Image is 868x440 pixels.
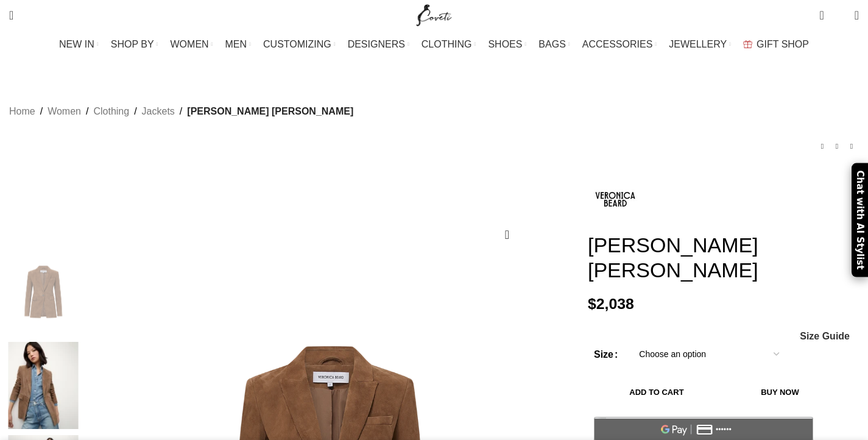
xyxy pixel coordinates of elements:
[6,248,80,336] img: Veronica Beard Jackets
[725,379,834,405] button: Buy now
[594,347,618,363] label: Size
[171,32,213,57] a: WOMEN
[422,38,472,50] span: CLOTHING
[422,32,476,57] a: CLOTHING
[813,3,830,27] a: 0
[582,32,657,57] a: ACCESSORIES
[348,38,405,50] span: DESIGNERS
[669,32,731,57] a: JEWELLERY
[187,104,353,119] span: [PERSON_NAME] [PERSON_NAME]
[48,104,81,119] a: Women
[538,32,570,57] a: BAGS
[263,32,336,57] a: CUSTOMIZING
[582,38,653,50] span: ACCESSORIES
[3,32,865,57] div: Main navigation
[225,38,247,50] span: MEN
[348,32,409,57] a: DESIGNERS
[9,104,35,119] a: Home
[799,332,850,341] a: Size Guide
[142,104,175,119] a: Jackets
[743,32,809,57] a: GIFT SHOP
[111,32,158,57] a: SHOP BY
[594,379,719,405] button: Add to cart
[815,139,830,154] a: Previous product
[414,9,454,20] a: Site logo
[171,38,209,50] span: WOMEN
[844,139,859,154] a: Next product
[588,296,634,312] bdi: 2,038
[820,6,830,15] span: 0
[59,38,94,50] span: NEW IN
[263,38,331,50] span: CUSTOMIZING
[588,296,596,312] span: $
[588,233,859,283] h1: [PERSON_NAME] [PERSON_NAME]
[538,38,565,50] span: BAGS
[836,12,845,21] span: 0
[669,38,727,50] span: JEWELLERY
[588,172,643,227] img: Veronica Beard
[833,3,845,27] div: My Wishlist
[488,32,526,57] a: SHOES
[3,3,19,27] a: Search
[111,38,154,50] span: SHOP BY
[93,104,129,119] a: Clothing
[743,40,752,48] img: GiftBag
[225,32,251,57] a: MEN
[9,104,353,119] nav: Breadcrumb
[716,425,732,434] text: ••••••
[6,342,80,430] img: Veronica Beard
[59,32,99,57] a: NEW IN
[488,38,522,50] span: SHOES
[757,38,809,50] span: GIFT SHOP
